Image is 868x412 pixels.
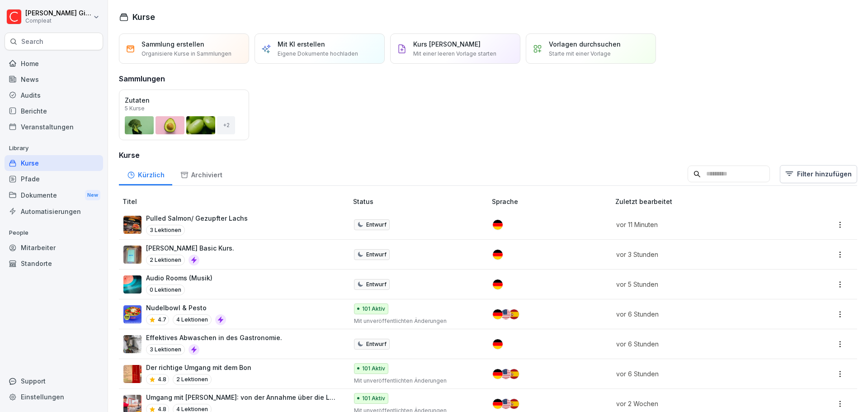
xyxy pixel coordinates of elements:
[616,339,784,349] p: vor 6 Stunden
[21,37,43,46] p: Search
[25,18,91,24] p: Compleat
[146,273,212,283] p: Audio Rooms (Musik)
[492,197,612,206] p: Sprache
[146,363,251,372] p: Der richtige Umgang mit dem Bon
[5,187,103,204] a: DokumenteNew
[362,305,385,313] p: 101 Aktiv
[173,314,212,325] p: 4 Lektionen
[158,375,166,384] p: 4.8
[25,9,91,17] p: [PERSON_NAME] Gimpel
[616,250,784,259] p: vor 3 Stunden
[278,39,325,49] p: Mit KI erstellen
[5,240,103,256] a: Mitarbeiter
[123,305,142,323] img: b8m2m74m6lzhhrps3jyljeyo.png
[5,373,103,389] div: Support
[132,11,155,23] h1: Kurse
[123,365,142,383] img: ilmxo25lzxkadzr1zmia0lzb.png
[146,344,185,355] p: 3 Lektionen
[493,279,503,289] img: de.svg
[278,50,358,58] p: Eigene Dokumente hochladen
[146,393,339,402] p: Umgang mit [PERSON_NAME]: von der Annahme über die Lagerung bis zur Entsorgung
[146,284,185,295] p: 0 Lektionen
[616,220,784,229] p: vor 11 Minuten
[125,106,145,111] p: 5 Kurse
[615,197,795,206] p: Zuletzt bearbeitet
[146,225,185,236] p: 3 Lektionen
[366,221,387,229] p: Entwurf
[85,190,100,200] div: New
[119,162,172,185] a: Kürzlich
[366,280,387,289] p: Entwurf
[5,71,103,87] div: News
[413,39,481,49] p: Kurs [PERSON_NAME]
[493,220,503,230] img: de.svg
[5,119,103,135] a: Veranstaltungen
[366,251,387,259] p: Entwurf
[5,56,103,71] a: Home
[549,50,611,58] p: Starte mit einer Vorlage
[172,162,230,185] a: Archiviert
[123,216,142,234] img: u9aru6m2fo15j3kolrzikttx.png
[509,309,519,319] img: es.svg
[5,256,103,271] a: Standorte
[493,309,503,319] img: de.svg
[146,255,185,265] p: 2 Lektionen
[501,399,511,409] img: us.svg
[217,116,235,134] div: + 2
[146,333,282,342] p: Effektives Abwaschen in des Gastronomie.
[146,243,234,253] p: [PERSON_NAME] Basic Kurs.
[142,39,204,49] p: Sammlung erstellen
[616,369,784,379] p: vor 6 Stunden
[173,374,212,385] p: 2 Lektionen
[158,316,166,324] p: 4.7
[125,95,243,105] p: Zutaten
[616,309,784,319] p: vor 6 Stunden
[119,150,857,161] h3: Kurse
[119,73,165,84] h3: Sammlungen
[5,389,103,405] a: Einstellungen
[123,246,142,264] img: nj1ewjdxchfvx9f9t5770ggh.png
[5,103,103,119] div: Berichte
[5,171,103,187] a: Pfade
[5,141,103,156] p: Library
[509,369,519,379] img: es.svg
[123,335,142,353] img: yil07yidm587r6oj5gwtndu1.png
[5,204,103,219] a: Automatisierungen
[509,399,519,409] img: es.svg
[549,39,621,49] p: Vorlagen durchsuchen
[616,399,784,408] p: vor 2 Wochen
[362,394,385,403] p: 101 Aktiv
[501,309,511,319] img: us.svg
[119,90,249,140] a: Zutaten5 Kurse+2
[616,279,784,289] p: vor 5 Stunden
[780,165,857,183] button: Filter hinzufügen
[146,303,226,313] p: Nudelbowl & Pesto
[413,50,496,58] p: Mit einer leeren Vorlage starten
[354,377,477,385] p: Mit unveröffentlichten Änderungen
[493,339,503,349] img: de.svg
[353,197,488,206] p: Status
[142,50,231,58] p: Organisiere Kurse in Sammlungen
[123,275,142,294] img: zvc6t000ekc0e2z7b729g5sm.png
[5,87,103,103] a: Audits
[354,317,477,325] p: Mit unveröffentlichten Änderungen
[5,155,103,171] a: Kurse
[493,399,503,409] img: de.svg
[123,197,349,206] p: Titel
[501,369,511,379] img: us.svg
[493,369,503,379] img: de.svg
[5,187,103,204] div: Dokumente
[362,365,385,373] p: 101 Aktiv
[146,213,248,223] p: Pulled Salmon/ Gezupfter Lachs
